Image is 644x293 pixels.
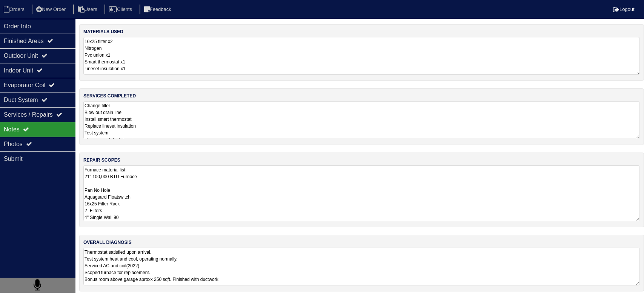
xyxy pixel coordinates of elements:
textarea: Change filter Blow out drain line Install smart thermostat Replace lineset insulation Test system... [83,101,640,139]
a: Users [73,6,103,12]
textarea: 16x25 filter x2 Nitrogen Pvc union x1 Smart thermostat x1 Lineset insulation x1 [83,37,640,75]
label: materials used [83,28,123,35]
textarea: Thermostat satisfied upon arrival. Test system heat and cool, operating normally. Serviced AC and... [83,248,640,285]
li: Users [73,5,103,15]
a: Clients [105,6,138,12]
li: Clients [105,5,138,15]
label: overall diagnosis [83,239,132,246]
label: repair scopes [83,157,120,163]
a: New Order [32,6,72,12]
li: New Order [32,5,72,15]
label: services completed [83,93,136,99]
a: Logout [613,6,635,12]
textarea: Furnace material list: 21" 100,000 BTU Furnace Pan No Hole Aquaguard Floatswitch 16x25 Filter Rac... [83,165,640,221]
li: Feedback [140,5,177,15]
